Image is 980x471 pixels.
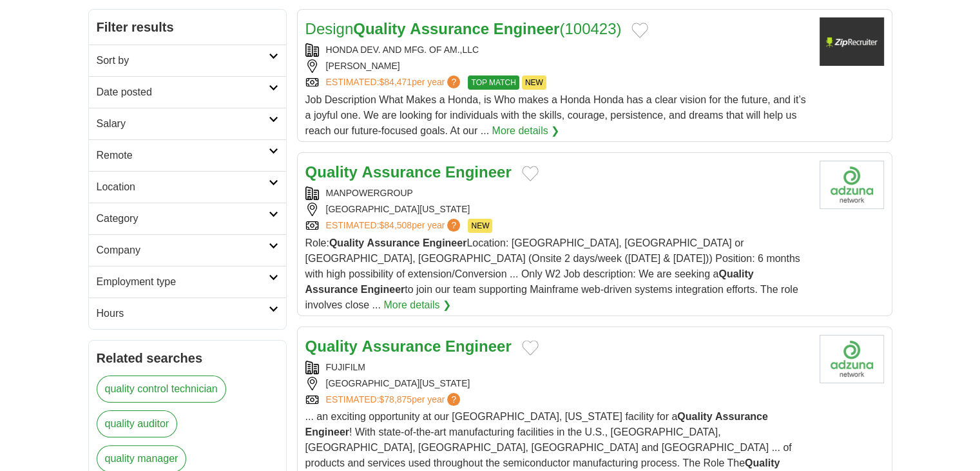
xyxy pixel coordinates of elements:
[89,234,286,266] a: Company
[383,297,451,313] a: More details ❯
[97,148,269,163] h2: Remote
[89,297,286,329] a: Hours
[89,76,286,108] a: Date posted
[326,362,365,372] a: FUJIFILM
[305,203,809,216] div: [GEOGRAPHIC_DATA][US_STATE]
[492,123,559,139] a: More details ❯
[447,219,460,232] span: ?
[677,411,712,422] strong: Quality
[97,179,269,195] h2: Location
[353,20,405,37] strong: Quality
[305,426,349,437] strong: Engineer
[305,186,809,200] div: MANPOWERGROUP
[97,376,226,403] a: quality control technician
[745,457,780,468] strong: Quality
[445,163,512,181] strong: Engineer
[410,20,489,37] strong: Assurance
[423,237,466,248] strong: Engineer
[305,284,358,295] strong: Assurance
[820,161,884,209] img: Company logo
[468,219,492,233] span: NEW
[97,306,269,321] h2: Hours
[305,59,809,73] div: [PERSON_NAME]
[97,410,178,437] a: quality auditor
[631,23,648,38] button: Add to favorite jobs
[326,393,463,406] a: ESTIMATED:$78,875per year?
[718,268,753,279] strong: Quality
[89,171,286,203] a: Location
[97,243,269,258] h2: Company
[522,340,539,356] button: Add to favorite jobs
[468,75,519,90] span: TOP MATCH
[89,45,286,76] a: Sort by
[305,163,358,181] strong: Quality
[522,75,546,90] span: NEW
[329,237,364,248] strong: Quality
[379,220,412,230] span: $84,508
[97,348,278,368] h2: Related searches
[97,116,269,132] h2: Salary
[379,394,412,405] span: $78,875
[522,166,539,181] button: Add to favorite jobs
[361,284,405,295] strong: Engineer
[89,266,286,297] a: Employment type
[715,411,768,422] strong: Assurance
[820,17,884,66] img: Company logo
[305,20,622,37] a: DesignQuality Assurance Engineer(100423)
[447,393,460,406] span: ?
[97,53,269,68] h2: Sort by
[820,335,884,383] img: Fujifilm logo
[305,43,809,57] div: HONDA DEV. AND MFG. OF AM.,LLC
[305,237,800,310] span: Role: Location: [GEOGRAPHIC_DATA], [GEOGRAPHIC_DATA] or [GEOGRAPHIC_DATA], [GEOGRAPHIC_DATA] (Ons...
[379,77,412,87] span: $84,471
[305,337,358,355] strong: Quality
[367,237,420,248] strong: Assurance
[89,10,286,45] h2: Filter results
[97,274,269,290] h2: Employment type
[89,203,286,234] a: Category
[305,377,809,390] div: [GEOGRAPHIC_DATA][US_STATE]
[445,337,512,355] strong: Engineer
[362,337,441,355] strong: Assurance
[89,139,286,171] a: Remote
[89,108,286,139] a: Salary
[97,211,269,226] h2: Category
[447,75,460,88] span: ?
[305,163,512,181] a: Quality Assurance Engineer
[326,75,463,90] a: ESTIMATED:$84,471per year?
[305,337,512,355] a: Quality Assurance Engineer
[494,20,560,37] strong: Engineer
[305,94,806,136] span: Job Description What Makes a Honda, is Who makes a Honda Honda has a clear vision for the future,...
[97,85,269,100] h2: Date posted
[362,163,441,181] strong: Assurance
[326,219,463,233] a: ESTIMATED:$84,508per year?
